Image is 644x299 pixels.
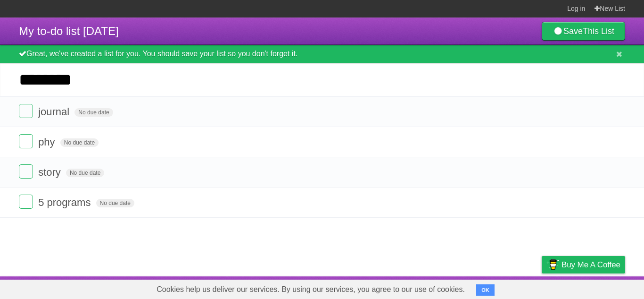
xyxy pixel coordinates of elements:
label: Done [19,195,33,209]
span: No due date [74,108,113,117]
span: No due date [66,169,104,177]
span: Buy me a coffee [561,256,620,273]
span: journal [38,106,72,118]
a: About [416,279,436,297]
a: Developers [447,279,486,297]
span: My to-do list [DATE] [19,25,119,37]
a: Suggest a feature [566,279,625,297]
a: Privacy [529,279,554,297]
span: Cookies help us deliver our services. By using our services, you agree to our use of cookies. [147,280,474,299]
a: Terms [497,279,518,297]
b: This List [583,26,614,36]
span: No due date [96,199,134,207]
img: Buy me a coffee [546,256,559,273]
span: No due date [60,138,99,147]
button: OK [476,284,495,296]
label: Done [19,104,33,118]
a: SaveThis List [542,22,625,41]
span: story [38,166,63,178]
label: Done [19,164,33,179]
label: Done [19,134,33,148]
span: phy [38,136,57,148]
span: 5 programs [38,196,93,208]
a: Buy me a coffee [542,256,625,273]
